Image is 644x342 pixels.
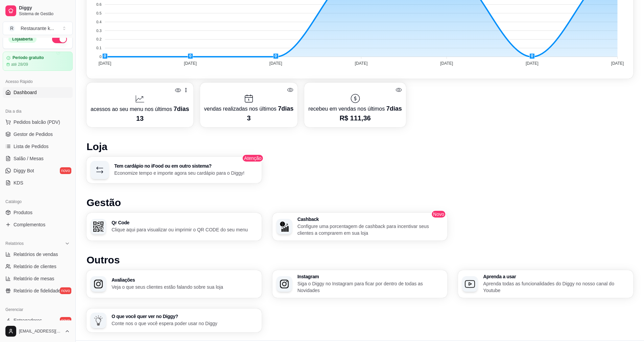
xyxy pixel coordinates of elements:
[297,223,444,236] p: Configure uma porcentagem de cashback para incentivar seus clientes a comprarem em sua loja
[14,251,58,258] span: Relatórios de vendas
[114,164,258,168] h3: Tem cardápio no iFood ou em outro sistema?
[98,61,111,66] tspan: [DATE]
[96,29,101,33] tspan: 0.3
[96,20,101,24] tspan: 0.4
[3,106,73,117] div: Dia a dia
[3,87,73,98] a: Dashboard
[13,55,44,60] article: Período gratuito
[278,105,293,112] span: 7 dias
[87,141,633,153] h1: Loja
[14,275,54,282] span: Relatório de mesas
[483,274,629,279] h3: Aprenda a usar
[14,263,56,270] span: Relatório de clientes
[96,46,101,50] tspan: 0.1
[14,209,32,216] span: Produtos
[3,207,73,218] a: Produtos
[114,170,258,176] p: Economize tempo e importe agora seu cardápio para o Diggy!
[3,273,73,284] a: Relatório de mesas
[386,105,402,112] span: 7 dias
[3,76,73,87] div: Acesso Rápido
[3,285,73,296] a: Relatório de fidelidadenovo
[87,254,633,266] h1: Outros
[440,61,453,66] tspan: [DATE]
[112,314,258,319] h3: O que você quer ver no Diggy?
[3,323,73,339] button: [EMAIL_ADDRESS][DOMAIN_NAME]
[184,61,197,66] tspan: [DATE]
[297,217,444,222] h3: Cashback
[112,320,258,327] p: Conte nos o que você espera poder usar no Diggy
[204,104,294,113] p: vendas realizadas nos últimos
[3,315,73,326] a: Entregadoresnovo
[272,270,448,298] button: InstagramInstagramSiga o Diggy no Instagram para ficar por dentro de todas as Novidades
[3,196,73,207] div: Catálogo
[87,157,262,183] button: Tem cardápio no iFood ou em outro sistema?Economize tempo e importe agora seu cardápio para o Diggy!
[14,131,53,138] span: Gestor de Pedidos
[112,284,258,290] p: Veja o que seus clientes estão falando sobre sua loja
[3,22,73,35] button: Select a team
[465,279,475,289] img: Aprenda a usar
[279,222,289,232] img: Cashback
[87,309,262,332] button: O que você quer ver no Diggy?O que você quer ver no Diggy?Conte nos o que você espera poder usar ...
[21,25,54,32] div: Restaurante k ...
[14,179,23,186] span: KDS
[204,113,294,123] p: 3
[96,2,101,6] tspan: 0.6
[87,270,262,298] button: AvaliaçõesAvaliaçõesVeja o que seus clientes estão falando sobre sua loja
[308,104,402,113] p: recebeu em vendas nos últimos
[11,62,28,67] article: até 28/09
[112,226,258,233] p: Clique aqui para visualizar ou imprimir o QR CODE do seu menu
[14,143,49,150] span: Lista de Pedidos
[87,213,262,240] button: Qr CodeQr CodeClique aqui para visualizar ou imprimir o QR CODE do seu menu
[93,222,103,232] img: Qr Code
[14,287,61,294] span: Relatório de fidelidade
[3,52,73,71] a: Período gratuitoaté 28/09
[3,3,73,19] a: DiggySistema de Gestão
[14,221,45,228] span: Complementos
[297,274,444,279] h3: Instagram
[242,154,263,162] span: Atenção
[112,220,258,225] h3: Qr Code
[3,117,73,127] button: Pedidos balcão (PDV)
[8,35,37,43] div: Loja aberta
[355,61,367,66] tspan: [DATE]
[14,167,34,174] span: Diggy Bot
[611,61,624,66] tspan: [DATE]
[96,11,101,15] tspan: 0.5
[3,153,73,164] a: Salão / Mesas
[3,129,73,140] a: Gestor de Pedidos
[3,304,73,315] div: Gerenciar
[19,5,70,11] span: Diggy
[308,113,402,123] p: R$ 111,36
[279,279,289,289] img: Instagram
[52,35,67,43] button: Alterar Status
[99,55,101,59] tspan: 0
[483,280,629,294] p: Aprenda todas as funcionalidades do Diggy no nosso canal do Youtube
[173,106,189,112] span: 7 dias
[3,219,73,230] a: Complementos
[93,279,103,289] img: Avaliações
[14,155,44,162] span: Salão / Mesas
[91,114,189,123] p: 13
[14,317,42,324] span: Entregadores
[19,11,70,17] span: Sistema de Gestão
[458,270,633,298] button: Aprenda a usarAprenda a usarAprenda todas as funcionalidades do Diggy no nosso canal do Youtube
[19,329,62,334] span: [EMAIL_ADDRESS][DOMAIN_NAME]
[3,165,73,176] a: Diggy Botnovo
[96,37,101,41] tspan: 0.2
[3,249,73,260] a: Relatórios de vendas
[91,104,189,114] p: acessos ao seu menu nos últimos
[14,89,37,96] span: Dashboard
[3,177,73,188] a: KDS
[87,197,633,209] h1: Gestão
[8,25,15,32] span: R
[93,315,103,325] img: O que você quer ver no Diggy?
[3,141,73,152] a: Lista de Pedidos
[431,210,446,218] span: Novo
[14,119,60,125] span: Pedidos balcão (PDV)
[5,241,24,246] span: Relatórios
[526,61,539,66] tspan: [DATE]
[297,280,444,294] p: Siga o Diggy no Instagram para ficar por dentro de todas as Novidades
[269,61,282,66] tspan: [DATE]
[112,278,258,282] h3: Avaliações
[3,261,73,272] a: Relatório de clientes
